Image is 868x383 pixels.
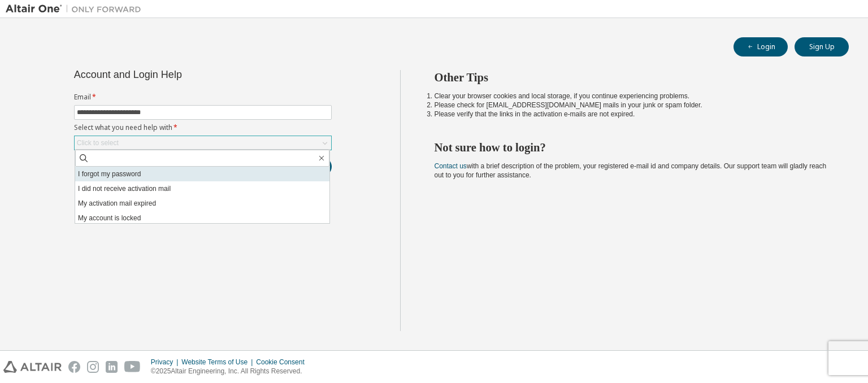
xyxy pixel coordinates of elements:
div: Click to select [75,136,331,150]
div: Account and Login Help [74,70,280,79]
img: youtube.svg [124,361,141,373]
img: Altair One [6,3,147,15]
li: I forgot my password [75,167,329,181]
img: instagram.svg [87,361,99,373]
div: Cookie Consent [256,358,311,367]
li: Please verify that the links in the activation e-mails are not expired. [435,110,829,119]
li: Clear your browser cookies and local storage, if you continue experiencing problems. [435,92,829,101]
div: Website Terms of Use [181,358,256,367]
div: Privacy [151,358,181,367]
h2: Other Tips [435,70,829,85]
button: Sign Up [795,37,849,56]
button: Login [734,37,788,56]
img: altair_logo.svg [3,361,62,373]
li: Please check for [EMAIL_ADDRESS][DOMAIN_NAME] mails in your junk or spam folder. [435,101,829,110]
label: Email [74,93,332,102]
span: with a brief description of the problem, your registered e-mail id and company details. Our suppo... [435,162,827,179]
div: Click to select [77,138,119,147]
p: © 2025 Altair Engineering, Inc. All Rights Reserved. [151,367,311,376]
label: Select what you need help with [74,123,332,132]
a: Contact us [435,162,467,170]
h2: Not sure how to login? [435,140,829,155]
img: facebook.svg [68,361,80,373]
img: linkedin.svg [106,361,118,373]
